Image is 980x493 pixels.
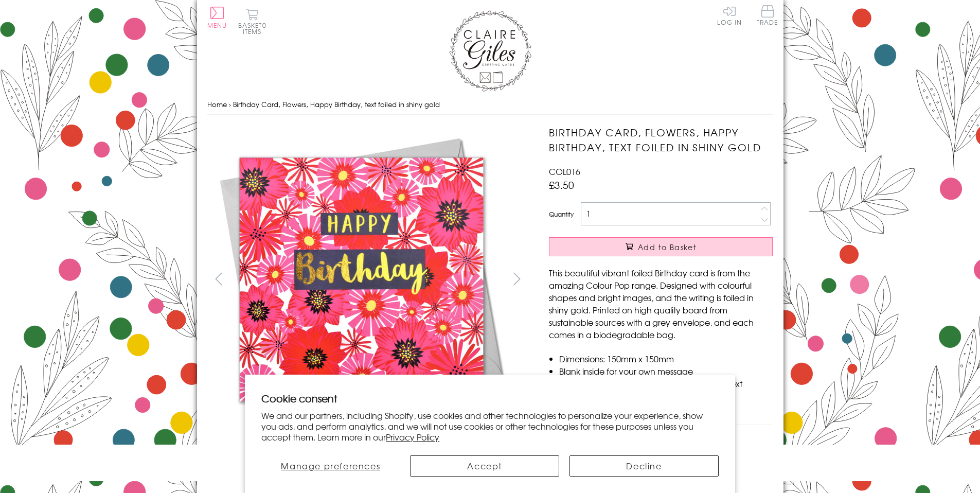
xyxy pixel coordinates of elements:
[549,178,574,192] span: £3.50
[757,5,778,27] a: Trade
[261,455,400,477] button: Manage preferences
[549,165,580,178] span: COL016
[410,455,559,477] button: Accept
[233,99,440,109] span: Birthday Card, Flowers, Happy Birthday, text foiled in shiny gold
[207,21,227,30] span: Menu
[261,391,719,406] h2: Cookie consent
[207,267,230,290] button: prev
[559,365,773,377] li: Blank inside for your own message
[449,10,531,92] img: Claire Giles Greetings Cards
[528,125,837,434] img: Birthday Card, Flowers, Happy Birthday, text foiled in shiny gold
[281,460,380,472] span: Manage preferences
[717,5,742,25] a: Log In
[261,410,719,442] p: We and our partners, including Shopify, use cookies and other technologies to personalize your ex...
[207,99,227,109] a: Home
[757,5,778,25] span: Trade
[549,267,773,341] p: This beautiful vibrant foiled Birthday card is from the amazing Colour Pop range. Designed with c...
[238,8,266,34] button: Basket0 items
[243,21,266,36] span: 0 items
[549,209,574,219] label: Quantity
[549,125,773,155] h1: Birthday Card, Flowers, Happy Birthday, text foiled in shiny gold
[207,125,515,434] img: Birthday Card, Flowers, Happy Birthday, text foiled in shiny gold
[559,353,773,365] li: Dimensions: 150mm x 150mm
[207,7,227,28] button: Menu
[505,267,528,290] button: next
[207,94,773,115] nav: breadcrumbs
[549,237,773,256] button: Add to Basket
[386,431,439,443] a: Privacy Policy
[569,455,719,477] button: Decline
[229,99,231,109] span: ›
[638,242,697,252] span: Add to Basket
